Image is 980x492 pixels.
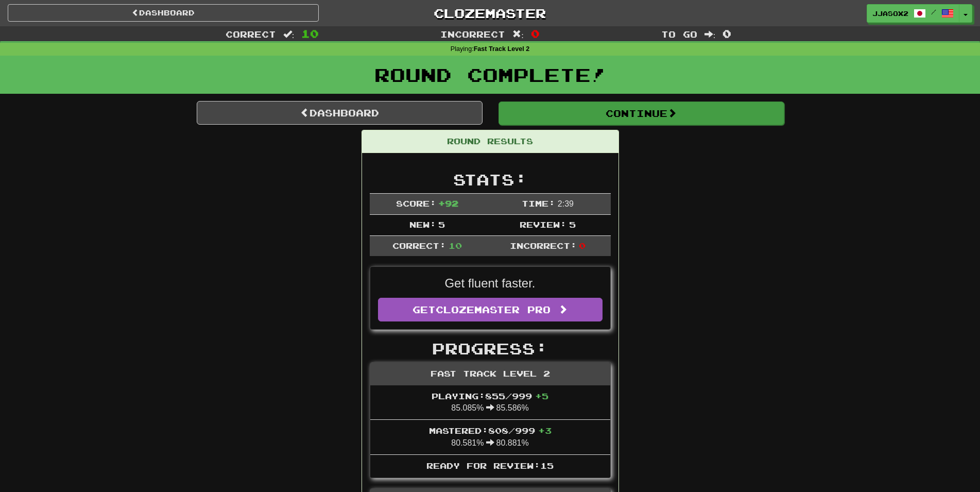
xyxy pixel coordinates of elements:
span: Review: [520,219,566,229]
h2: Stats: [370,171,611,188]
span: 0 [531,27,540,40]
span: 0 [723,27,731,40]
a: Dashboard [8,4,319,22]
span: 5 [569,219,576,229]
a: Dashboard [197,101,483,125]
span: Correct [226,29,276,39]
span: + 3 [538,426,552,435]
h1: Round Complete! [4,64,976,85]
span: / [931,8,936,15]
span: Playing: 855 / 999 [432,391,548,401]
span: Score: [396,198,436,208]
span: Ready for Review: 15 [426,461,554,470]
a: Clozemaster [334,4,645,22]
span: Clozemaster Pro [436,304,551,315]
span: 0 [579,241,586,250]
h2: Progress: [370,340,611,357]
span: Correct: [392,241,446,250]
span: : [283,30,295,39]
span: : [704,30,716,39]
span: Jjasox2 [872,9,908,18]
span: 10 [449,241,462,250]
button: Continue [498,101,784,125]
span: 5 [438,219,445,229]
span: Incorrect [440,29,505,39]
span: 10 [301,27,319,40]
span: Incorrect: [510,241,577,250]
span: + 5 [535,391,548,401]
span: 2 : 39 [558,199,574,208]
span: Mastered: 808 / 999 [429,426,552,435]
p: Get fluent faster. [378,275,603,292]
div: Fast Track Level 2 [370,363,610,385]
span: To go [661,29,697,39]
span: : [512,30,524,39]
a: Jjasox2 / [867,4,959,23]
span: + 92 [438,198,458,208]
div: Round Results [362,130,618,153]
li: 80.581% 80.881% [370,419,610,455]
li: 85.085% 85.586% [370,385,610,420]
strong: Fast Track Level 2 [474,45,530,53]
span: Time: [522,198,555,208]
span: New: [409,219,436,229]
a: GetClozemaster Pro [378,298,603,321]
